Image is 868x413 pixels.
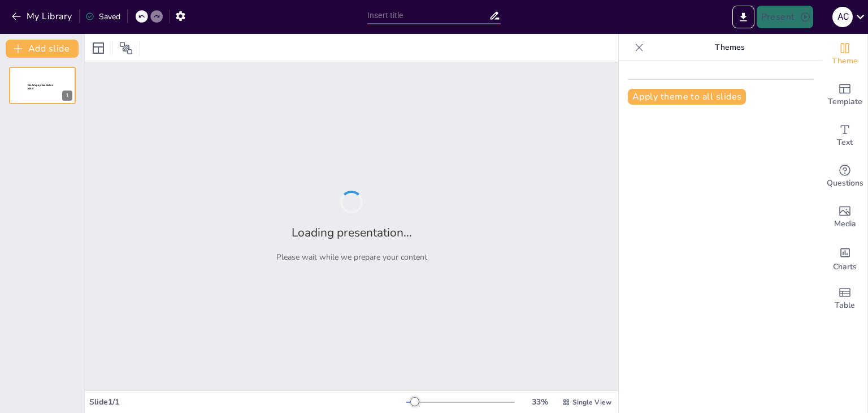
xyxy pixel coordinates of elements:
div: A C [832,7,853,27]
span: Questions [827,177,863,190]
button: Add slide [6,40,79,58]
button: Present [757,6,813,28]
span: Text [837,136,853,149]
p: Please wait while we prepare your content [276,252,427,263]
div: Add ready made slides [822,75,867,115]
div: Slide 1 / 1 [89,397,406,407]
div: Layout [89,39,107,57]
span: Template [828,96,862,108]
span: Single View [572,398,611,407]
span: Theme [832,55,858,67]
span: Media [834,218,856,230]
div: Saved [85,11,120,22]
p: Themes [648,34,811,61]
span: Charts [833,261,857,273]
div: 1 [9,67,76,104]
button: A C [832,6,853,28]
div: Get real-time input from your audience [822,156,867,197]
div: Add text boxes [822,115,867,156]
div: Add images, graphics, shapes or video [822,197,867,238]
div: 33 % [526,397,553,407]
input: Insert title [367,7,489,24]
h2: Loading presentation... [292,225,412,240]
span: Sendsteps presentation editor [28,84,53,90]
button: My Library [8,7,77,25]
span: Table [835,299,855,312]
div: Add a table [822,278,867,319]
div: Add charts and graphs [822,238,867,278]
button: Export to PowerPoint [732,6,754,28]
div: 1 [62,91,72,101]
div: Change the overall theme [822,34,867,75]
button: Apply theme to all slides [628,89,746,105]
span: Position [119,41,133,55]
